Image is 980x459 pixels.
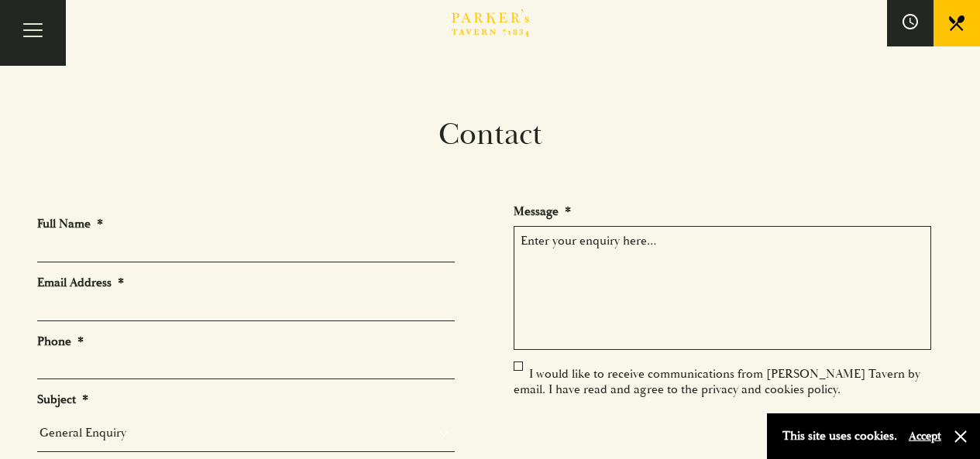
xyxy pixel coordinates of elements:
label: Email Address [37,275,124,291]
p: This site uses cookies. [782,425,897,447]
button: Close and accept [953,429,968,444]
label: Subject [37,392,88,408]
h1: Contact [26,116,955,153]
label: I would like to receive communications from [PERSON_NAME] Tavern by email. I have read and agree ... [514,366,920,397]
button: Accept [909,429,941,444]
label: Full Name [37,216,103,232]
label: Message [514,204,571,220]
label: Phone [37,334,84,350]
